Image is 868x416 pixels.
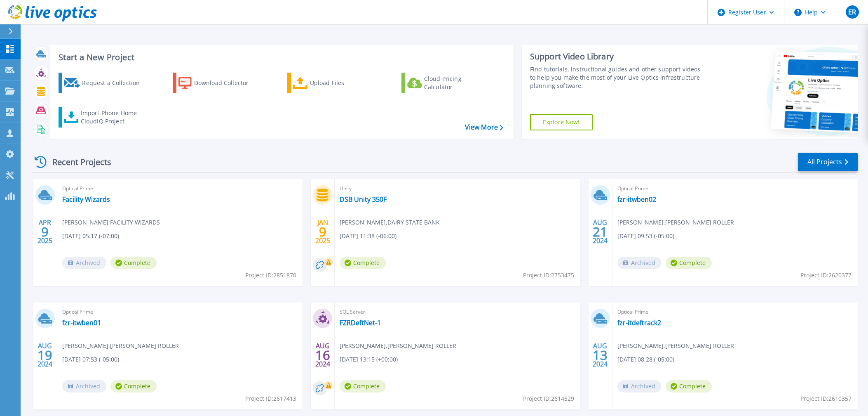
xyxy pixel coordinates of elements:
span: Optical Prime [62,184,298,193]
a: Cloud Pricing Calculator [401,73,493,93]
span: Optical Prime [617,307,853,317]
span: Project ID: 2617413 [245,394,296,403]
span: [PERSON_NAME] , [PERSON_NAME] ROLLER [62,341,179,350]
span: Complete [666,257,712,269]
span: 9 [319,228,326,235]
div: Find tutorials, instructional guides and other support videos to help you make the most of your L... [530,65,702,90]
span: Complete [666,380,712,392]
span: Archived [62,257,106,269]
span: Project ID: 2620377 [800,271,852,280]
span: [PERSON_NAME] , DAIRY STATE BANK [340,218,440,227]
span: Complete [340,380,386,392]
a: FZRDeftNet-1 [340,319,381,327]
div: Upload Files [310,75,376,91]
a: fzr-itwben01 [62,319,101,327]
a: All Projects [798,153,858,171]
a: fzr-itdeftrack2 [617,319,661,327]
span: Archived [62,380,106,392]
a: Upload Files [287,73,379,93]
span: 21 [593,228,608,235]
span: [PERSON_NAME] , [PERSON_NAME] ROLLER [340,341,456,350]
span: ER [848,9,856,15]
h3: Start a New Project [59,53,503,62]
a: fzr-itwben02 [617,195,656,203]
div: AUG 2024 [315,340,331,370]
span: [DATE] 11:38 (-06:00) [340,232,396,241]
span: Project ID: 2753475 [523,271,574,280]
div: AUG 2024 [592,217,608,247]
div: AUG 2024 [37,340,53,370]
span: [DATE] 09:53 (-05:00) [617,232,674,241]
div: AUG 2024 [592,340,608,370]
div: Download Collector [194,75,260,91]
span: Project ID: 2614529 [523,394,574,403]
span: 13 [593,352,608,359]
span: Complete [340,257,386,269]
a: Facility Wizards [62,195,110,203]
a: Explore Now! [530,114,593,130]
span: 16 [315,352,330,359]
div: Cloud Pricing Calculator [424,75,490,91]
a: Request a Collection [59,73,150,93]
span: Archived [617,380,662,392]
span: Complete [110,257,157,269]
span: [PERSON_NAME] , FACILITY WIZARDS [62,218,160,227]
div: JAN 2025 [315,217,331,247]
span: [DATE] 13:15 (+00:00) [340,355,398,364]
div: APR 2025 [37,217,53,247]
span: Archived [617,257,662,269]
div: Import Phone Home CloudIQ Project [81,109,145,125]
div: Request a Collection [82,75,148,91]
span: SQL Server [340,307,575,317]
span: [DATE] 05:17 (-07:00) [62,232,119,241]
span: Project ID: 2610357 [800,394,852,403]
a: View More [465,123,503,131]
span: 19 [38,352,52,359]
div: Support Video Library [530,51,702,62]
span: Optical Prime [617,184,853,193]
span: [DATE] 07:53 (-05:00) [62,355,119,364]
span: Unity [340,184,575,193]
span: Project ID: 2851870 [245,271,296,280]
span: 9 [41,228,49,235]
a: DSB Unity 350F [340,195,387,203]
span: [PERSON_NAME] , [PERSON_NAME] ROLLER [617,218,734,227]
span: [PERSON_NAME] , [PERSON_NAME] ROLLER [617,341,734,350]
span: [DATE] 08:28 (-05:00) [617,355,674,364]
div: Recent Projects [32,152,122,172]
span: Optical Prime [62,307,298,317]
a: Download Collector [173,73,265,93]
span: Complete [110,380,157,392]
